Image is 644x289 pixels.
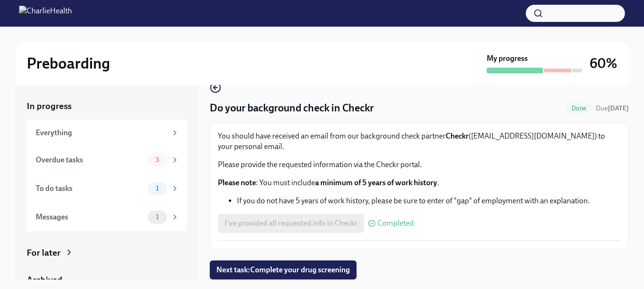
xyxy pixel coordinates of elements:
[36,128,167,138] div: Everything
[378,219,414,227] span: Completed
[36,155,144,165] div: Overdue tasks
[446,131,469,140] strong: Checkr
[27,274,187,286] a: Archived
[566,105,592,112] span: Done
[36,183,144,194] div: To do tasks
[27,203,187,231] a: Messages1
[608,104,629,112] strong: [DATE]
[315,178,437,187] strong: a minimum of 5 years of work history
[27,174,187,203] a: To do tasks1
[596,104,629,113] span: August 29th, 2025 08:00
[218,178,621,188] p: : You must include .
[27,247,187,259] a: For later
[150,185,164,192] span: 1
[237,196,621,206] li: If you do not have 5 years of work history, please be sure to enter of "gap" of employment with a...
[27,146,187,174] a: Overdue tasks3
[590,55,617,72] h3: 60%
[150,156,165,163] span: 3
[487,53,528,64] strong: My progress
[150,213,164,220] span: 1
[596,104,629,112] span: Due
[19,6,72,21] img: CharlieHealth
[27,54,110,73] h2: Preboarding
[218,178,256,187] strong: Please note
[27,120,187,146] a: Everything
[218,159,621,170] p: Please provide the requested information via the Checkr portal.
[36,212,144,222] div: Messages
[27,247,61,259] div: For later
[210,101,374,115] h4: Do your background check in Checkr
[210,260,357,279] button: Next task:Complete your drug screening
[216,265,350,275] span: Next task : Complete your drug screening
[27,100,187,112] a: In progress
[218,131,621,152] p: You should have received an email from our background check partner ([EMAIL_ADDRESS][DOMAIN_NAME]...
